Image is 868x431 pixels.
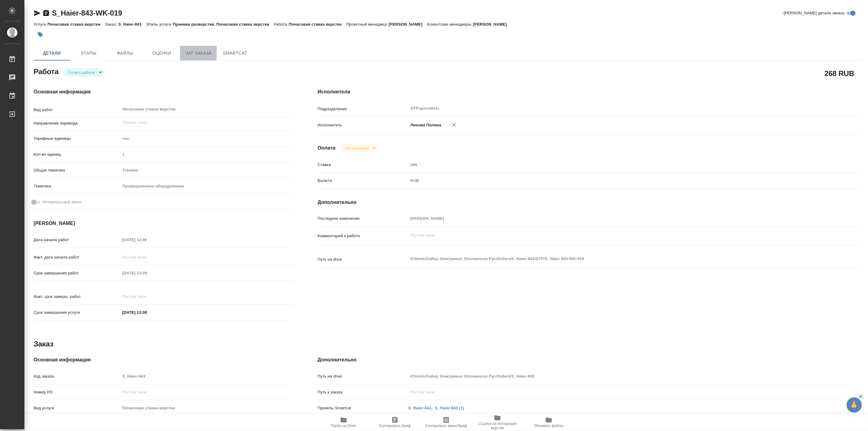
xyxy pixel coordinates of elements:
[34,389,120,395] p: Номер РО
[534,424,564,428] span: Обновить файлы
[389,22,427,27] p: [PERSON_NAME]
[105,22,118,27] p: Заказ:
[274,22,289,27] p: Работа
[408,388,816,397] input: Пустое поле
[34,270,120,276] p: Срок завершения работ
[472,414,523,431] button: Ссылка на инструкции верстки
[47,22,105,27] p: Почасовая ставка верстки
[34,183,120,189] p: Тематика
[318,256,408,263] p: Путь на drive
[408,406,433,410] a: S_Haier-843,
[523,414,574,431] button: Обновить файлы
[318,199,861,206] h4: Дополнительно
[318,162,408,168] p: Ставка
[220,49,250,57] span: SmartCat
[34,66,59,77] h2: Работа
[74,49,103,57] span: Этапы
[110,49,140,57] span: Файлы
[408,214,816,223] input: Пустое поле
[63,68,104,77] div: Готов к работе
[34,220,293,227] h4: [PERSON_NAME]
[118,22,146,27] p: S_Haier-843
[120,133,293,144] div: час
[476,422,519,430] span: Ссылка на инструкции верстки
[120,372,293,381] input: Пустое поле
[66,70,97,75] button: Готов к работе
[147,49,176,57] span: Оценки
[34,405,120,411] p: Вид услуги
[421,414,472,431] button: Скопировать мини-бриф
[318,356,861,364] h4: Дополнительно
[369,414,421,431] button: Скопировать бриф
[34,22,47,27] p: Услуга
[42,199,81,205] span: Нотариальный заказ
[34,88,293,96] h4: Основная информация
[34,9,41,17] button: Скопировать ссылку для ЯМессенджера
[34,28,47,41] button: Добавить тэг
[318,215,408,222] p: Последнее изменение
[343,146,371,151] button: Не оплачена
[340,144,378,152] div: Готов к работе
[34,356,293,364] h4: Основная информация
[34,373,120,379] p: Код заказа
[408,176,816,186] div: RUB
[34,310,120,316] p: Срок завершения услуги
[318,106,408,112] p: Подразделение
[408,372,816,381] input: Пустое поле
[184,49,213,57] span: Чат заказа
[120,388,293,397] input: Пустое поле
[34,237,120,243] p: Дата начала работ
[447,118,461,132] button: Удалить исполнителя
[34,167,120,173] p: Общая тематика
[473,22,512,27] p: [PERSON_NAME]
[849,399,859,411] span: 🙏
[146,22,173,27] p: Этапы услуги
[425,424,467,428] span: Скопировать мини-бриф
[52,9,122,17] a: S_Haier-843-WK-019
[408,160,816,169] input: Пустое поле
[318,405,408,411] p: Проекты Smartcat
[34,294,120,300] p: Факт. срок заверш. работ
[120,292,174,301] input: Пустое поле
[318,389,408,395] p: Путь к заказу
[784,10,844,16] span: [PERSON_NAME] детали заказа
[173,22,274,27] p: Приемка разверстки, Почасовая ставка верстки
[34,107,120,113] p: Вид работ
[318,178,408,184] p: Валюта
[34,254,120,260] p: Факт. дата начала работ
[435,406,464,410] a: S_Haier-843 (1)
[847,397,862,413] button: 🙏
[34,339,53,349] h2: Заказ
[34,120,120,126] p: Направление перевода
[42,9,50,17] button: Скопировать ссылку
[120,150,293,159] input: Пустое поле
[318,414,369,431] button: Папка на Drive
[120,308,174,317] input: ✎ Введи что-нибудь
[120,404,293,412] input: Пустое поле
[120,235,174,244] input: Пустое поле
[427,22,473,27] p: Клиентские менеджеры
[34,151,120,158] p: Кол-во единиц
[120,253,174,262] input: Пустое поле
[318,144,336,152] h4: Оплата
[825,68,854,78] h2: 268 RUB
[331,424,356,428] span: Папка на Drive
[37,49,67,57] span: Детали
[408,254,816,264] textarea: /Clients/Хайер Электрикал Эпплаенсиз Рус/Orders/S_Haier-843/DTP/S_Haier-843-WK-019
[120,269,174,277] input: Пустое поле
[122,119,279,126] input: Пустое поле
[318,122,408,128] p: Исполнитель
[289,22,346,27] p: Почасовая ставка верстки
[318,88,861,96] h4: Исполнители
[120,165,293,176] div: Техника
[120,181,293,191] div: Промышленное оборудование
[346,22,389,27] p: Проектный менеджер
[318,233,408,239] p: Комментарий к работе
[379,424,411,428] span: Скопировать бриф
[34,136,120,142] p: Тарифные единицы
[318,373,408,379] p: Путь на drive
[408,122,442,128] p: Линова Полина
